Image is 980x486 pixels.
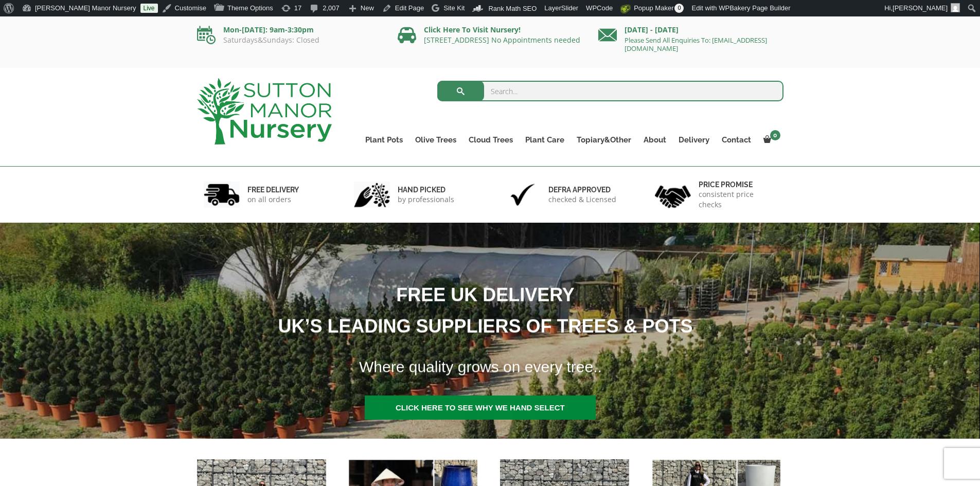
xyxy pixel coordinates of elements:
p: consistent price checks [699,189,777,210]
p: by professionals [398,194,454,205]
img: 4.jpg [655,179,691,210]
h6: Defra approved [548,185,616,194]
span: 0 [770,130,780,140]
a: Contact [716,133,757,147]
input: Search... [437,81,783,101]
span: Site Kit [443,4,465,12]
a: Olive Trees [409,133,462,147]
img: logo [197,78,332,145]
p: [DATE] - [DATE] [598,24,783,36]
img: 2.jpg [354,182,390,208]
a: Plant Care [519,133,571,147]
a: Topiary&Other [571,133,637,147]
a: Live [140,4,158,13]
img: 1.jpg [204,182,240,208]
h6: Price promise [699,180,777,189]
p: on all orders [247,194,299,205]
h1: FREE UK DELIVERY UK’S LEADING SUPPLIERS OF TREES & POTS [107,279,851,342]
p: Mon-[DATE]: 9am-3:30pm [197,24,382,36]
span: Rank Math SEO [488,5,537,12]
h6: hand picked [398,185,454,194]
h1: Where quality grows on every tree.. [346,352,852,383]
a: 0 [757,133,783,147]
a: [STREET_ADDRESS] No Appointments needed [424,35,580,45]
a: Please Send All Enquiries To: [EMAIL_ADDRESS][DOMAIN_NAME] [625,35,767,53]
a: Delivery [672,133,716,147]
a: Plant Pots [359,133,409,147]
h6: FREE DELIVERY [247,185,299,194]
img: 3.jpg [505,182,541,208]
span: 0 [674,4,684,13]
p: Saturdays&Sundays: Closed [197,36,382,44]
span: [PERSON_NAME] [893,4,948,12]
a: Click Here To Visit Nursery! [424,25,521,34]
a: Cloud Trees [462,133,519,147]
a: About [637,133,672,147]
p: checked & Licensed [548,194,616,205]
